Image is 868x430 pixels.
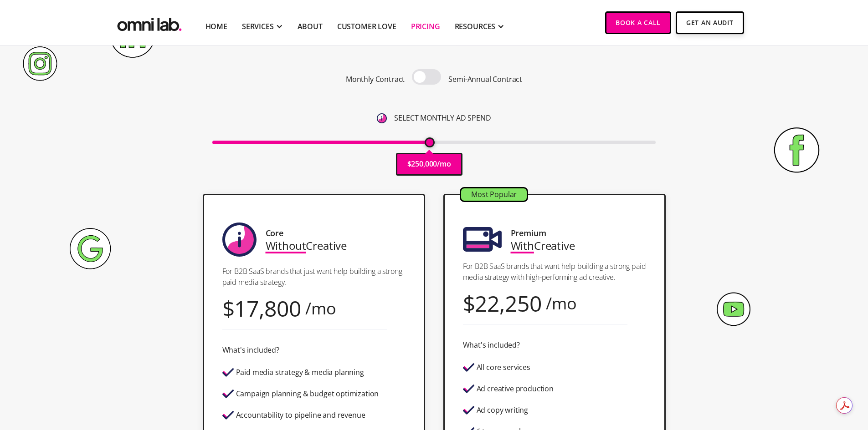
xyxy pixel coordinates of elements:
[236,390,379,398] div: Campaign planning & budget optimization
[115,11,184,34] img: Omni Lab: B2B SaaS Demand Generation Agency
[463,297,475,309] div: $
[337,21,396,32] a: Customer Love
[298,21,323,32] a: About
[475,297,541,309] div: 22,250
[242,21,274,32] div: SERVICES
[222,302,235,314] div: $
[305,302,336,314] div: /mo
[266,239,347,252] div: Creative
[463,261,646,283] p: For B2B SaaS brands that want help building a strong paid media strategy with high-performing ad ...
[511,238,534,253] span: With
[511,239,575,252] div: Creative
[377,113,387,123] img: 6410812402e99d19b372aa32_omni-nav-info.svg
[266,238,306,253] span: Without
[222,344,279,356] div: What's included?
[411,21,440,32] a: Pricing
[455,21,496,32] div: RESOURCES
[236,369,364,376] div: Paid media strategy & media planning
[222,266,406,288] p: For B2B SaaS brands that just want help building a strong paid media strategy.
[511,227,546,239] div: Premium
[115,11,184,34] a: home
[411,158,437,170] p: 250,000
[236,411,365,419] div: Accountability to pipeline and revenue
[477,364,530,371] div: All core services
[704,324,868,430] iframe: Chat Widget
[394,112,491,124] p: SELECT MONTHLY AD SPEND
[477,385,554,393] div: Ad creative production
[676,11,744,34] a: Get An Audit
[463,339,520,351] div: What's included?
[437,158,451,170] p: /mo
[546,297,577,309] div: /mo
[407,158,411,170] p: $
[448,73,522,86] p: Semi-Annual Contract
[266,227,283,239] div: Core
[205,21,227,32] a: Home
[605,11,671,34] a: Book a Call
[234,302,301,314] div: 17,800
[477,406,529,414] div: Ad copy writing
[461,188,527,201] div: Most Popular
[346,73,405,86] p: Monthly Contract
